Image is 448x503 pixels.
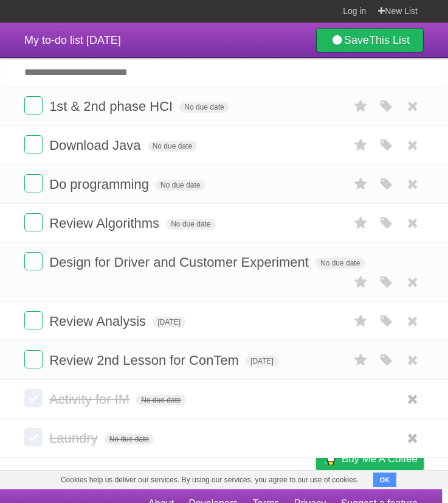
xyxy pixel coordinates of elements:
[322,448,339,469] img: Buy me a coffee
[350,96,373,116] label: Star task
[49,431,101,446] span: Laundry
[24,96,43,114] label: Done
[24,252,43,270] label: Done
[24,350,43,368] label: Done
[342,448,418,470] span: Buy me a coffee
[350,350,373,370] label: Star task
[49,255,312,270] span: Design for Driver and Customer Experiment
[166,219,215,230] span: No due date
[246,356,278,367] span: [DATE]
[350,311,373,331] label: Star task
[148,141,197,152] span: No due date
[350,135,373,155] label: Star task
[49,471,371,489] span: Cookies help us deliver our services. By using our services, you agree to our use of cookies.
[156,180,205,191] span: No due date
[369,34,410,46] b: This List
[49,216,162,231] span: Review Algorithms
[49,314,149,329] span: Review Analysis
[24,428,43,446] label: Done
[373,473,397,487] button: OK
[24,135,43,153] label: Done
[350,272,373,292] label: Star task
[49,138,143,153] span: Download Java
[24,34,121,46] span: My to-do list [DATE]
[350,174,373,194] label: Star task
[316,28,424,52] a: SaveThis List
[49,353,242,368] span: Review 2nd Lesson for ConTem
[24,311,43,329] label: Done
[24,174,43,192] label: Done
[350,213,373,233] label: Star task
[136,395,185,406] span: No due date
[49,177,152,192] span: Do programming
[24,213,43,231] label: Done
[316,448,424,470] a: Buy me a coffee
[105,434,154,445] span: No due date
[179,102,229,113] span: No due date
[49,99,176,114] span: 1st & 2nd phase HCI
[49,392,133,407] span: Activity for IM
[153,317,185,328] span: [DATE]
[24,389,43,407] label: Done
[315,258,365,269] span: No due date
